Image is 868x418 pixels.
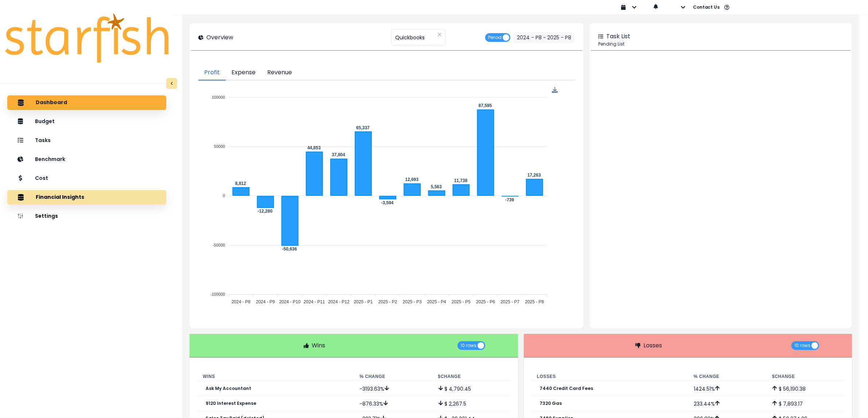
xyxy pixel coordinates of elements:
[354,372,432,381] th: % Change
[432,372,511,381] th: $ Change
[766,372,845,381] th: $ Change
[213,243,225,247] tspan: -50000
[432,381,511,396] td: $ 4,790.45
[7,114,166,129] button: Budget
[261,65,298,80] button: Revenue
[766,396,845,411] td: $ 7,893.17
[437,31,442,38] button: Clear
[35,156,65,162] p: Benchmark
[476,299,495,304] tspan: 2025 - P6
[552,87,558,93] img: Download Profit
[7,190,166,205] button: Financial Insights
[432,396,511,411] td: $ 2,267.5
[7,133,166,148] button: Tasks
[452,299,471,304] tspan: 2025 - P5
[312,341,325,350] p: Wins
[7,95,166,110] button: Dashboard
[7,152,166,167] button: Benchmark
[437,32,442,37] svg: close
[531,372,688,381] th: Losses
[7,171,166,186] button: Cost
[501,299,520,304] tspan: 2025 - P7
[214,144,225,149] tspan: 50000
[688,372,766,381] th: % Change
[279,299,301,304] tspan: 2024 - P10
[643,341,662,350] p: Losses
[540,401,562,406] p: 7320 Gas
[35,175,48,181] p: Cost
[688,396,766,411] td: 233.44 %
[256,299,275,304] tspan: 2024 - P9
[35,118,55,125] p: Budget
[226,65,261,80] button: Expense
[354,299,373,304] tspan: 2025 - P1
[598,41,843,47] p: Pending List
[354,381,432,396] td: -3193.63 %
[354,396,432,411] td: -876.33 %
[606,32,630,41] p: Task List
[427,299,446,304] tspan: 2025 - P4
[198,65,226,80] button: Profit
[766,381,845,396] td: $ 56,190.38
[7,209,166,224] button: Settings
[460,341,476,350] span: 10 rows
[210,292,225,297] tspan: -100000
[206,401,256,406] p: 9120 Interest Expense
[552,87,558,93] div: Menu
[223,194,225,198] tspan: 0
[197,372,354,381] th: Wins
[304,299,325,304] tspan: 2024 - P11
[212,95,225,99] tspan: 100000
[206,386,251,391] p: Ask My Accountant
[540,386,593,391] p: 7440 Credit Card Fees
[378,299,397,304] tspan: 2025 - P2
[206,33,233,42] p: Overview
[688,381,766,396] td: 1424.51 %
[488,33,502,42] span: Period
[35,137,51,143] p: Tasks
[513,32,575,43] button: 2024 - P8 ~ 2025 - P8
[328,299,350,304] tspan: 2024 - P12
[36,99,67,106] p: Dashboard
[403,299,422,304] tspan: 2025 - P3
[525,299,544,304] tspan: 2025 - P8
[395,30,425,45] span: Quickbooks
[794,341,810,350] span: 10 rows
[231,299,250,304] tspan: 2024 - P8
